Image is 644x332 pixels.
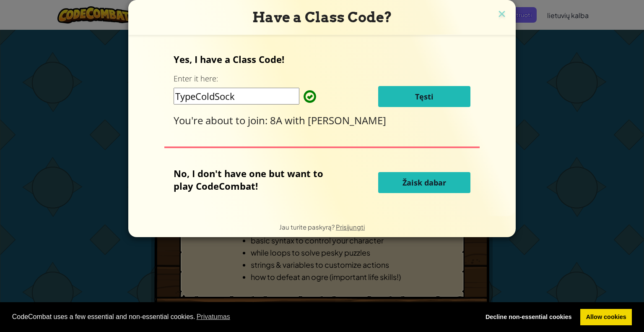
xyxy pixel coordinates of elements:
[270,113,285,127] span: 8A
[174,167,336,192] p: No, I don't have one but want to play CodeCombat!
[378,172,470,193] button: Žaisk dabar
[415,91,434,102] span: Tęsti
[285,113,308,127] span: with
[496,8,507,21] img: close icon
[378,86,470,107] button: Tęsti
[174,113,270,127] span: You're about to join:
[308,113,386,127] span: [PERSON_NAME]
[402,178,446,188] span: Žaisk dabar
[174,53,470,65] p: Yes, I have a Class Code!
[279,223,336,231] span: Jau turite paskyrą?
[195,311,231,323] a: learn more about cookies
[336,223,365,231] a: Prisijungti
[12,311,473,323] span: CodeCombat uses a few essential and non-essential cookies.
[252,9,392,26] span: Have a Class Code?
[174,73,218,84] label: Enter it here:
[580,309,632,326] a: allow cookies
[480,309,577,326] a: deny cookies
